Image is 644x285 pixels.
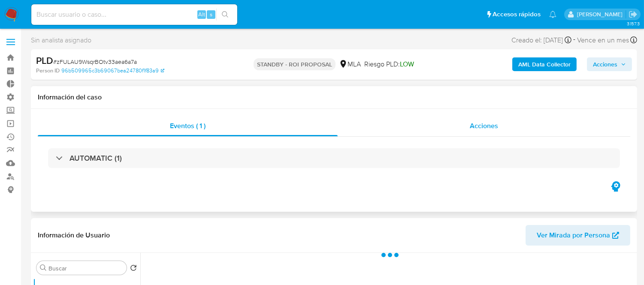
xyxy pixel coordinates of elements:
a: 96b509965c3b69067bea24780f1f83a9 [61,67,164,75]
p: zoe.breuer@mercadolibre.com [577,10,626,18]
h3: AUTOMATIC (1) [70,153,122,163]
button: Buscar [40,264,47,271]
span: s [210,10,212,18]
span: Riesgo PLD: [364,60,414,69]
span: Acciones [593,57,617,71]
button: Ver Mirada por Persona [526,225,630,246]
span: Vence en un mes [577,36,629,45]
p: STANDBY - ROI PROPOSAL [254,58,336,70]
span: # zFULAU9WsqrBOtv33aea6a7a [53,57,137,66]
input: Buscar usuario o caso... [31,9,237,20]
span: Sin analista asignado [31,36,91,45]
div: MLA [339,60,361,69]
div: Creado el: [DATE] [511,34,571,46]
span: Eventos ( 1 ) [170,121,206,131]
h1: Información de Usuario [38,231,110,240]
b: Person ID [36,67,60,75]
b: PLD [36,54,53,67]
span: - [573,34,575,46]
h1: Información del caso [38,93,630,102]
span: Accesos rápidos [493,10,541,19]
input: Buscar [48,264,123,272]
button: Volver al orden por defecto [130,264,137,274]
span: LOW [400,59,414,69]
span: Alt [198,10,205,18]
button: Acciones [587,57,632,71]
button: search-icon [216,9,234,21]
span: Acciones [470,121,498,131]
button: AML Data Collector [512,57,577,71]
b: AML Data Collector [518,57,571,71]
div: AUTOMATIC (1) [48,148,620,168]
a: Salir [629,10,638,19]
a: Notificaciones [549,11,556,18]
span: Ver Mirada por Persona [537,225,610,246]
